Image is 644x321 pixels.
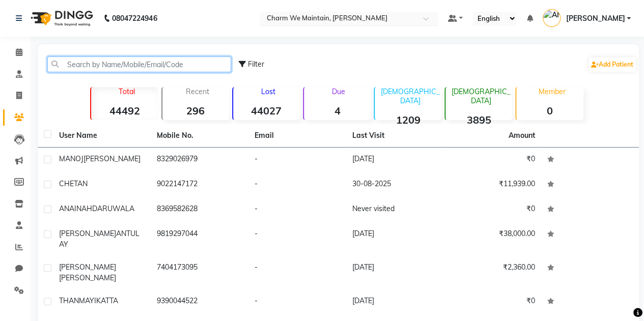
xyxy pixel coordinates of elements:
[450,87,512,105] p: [DEMOGRAPHIC_DATA]
[443,197,541,222] td: ₹0
[151,256,248,289] td: 7404173095
[59,179,88,188] span: CHETAN
[445,113,512,126] strong: 3895
[346,222,443,256] td: [DATE]
[83,154,141,163] span: [PERSON_NAME]
[248,148,346,172] td: -
[112,4,157,33] b: 08047224946
[543,9,561,27] img: ANJANI SHARMA
[346,172,443,197] td: 30-08-2025
[59,296,96,305] span: THANMAYI
[59,229,116,238] span: [PERSON_NAME]
[248,172,346,197] td: -
[96,296,118,305] span: KATTA
[248,124,346,148] th: Email
[248,289,346,314] td: -
[151,148,248,172] td: 8329026979
[520,87,583,96] p: Member
[151,197,248,222] td: 8369582628
[151,289,248,314] td: 9390044522
[59,273,116,282] span: [PERSON_NAME]
[151,172,248,197] td: 9022147172
[589,57,636,72] a: Add Patient
[95,87,158,96] p: Total
[346,289,443,314] td: [DATE]
[151,124,248,148] th: Mobile No.
[443,148,541,172] td: ₹0
[151,222,248,256] td: 9819297044
[566,13,625,24] span: [PERSON_NAME]
[346,197,443,222] td: Never visited
[53,124,151,148] th: User Name
[248,60,264,69] span: Filter
[91,104,158,117] strong: 44492
[443,222,541,256] td: ₹38,000.00
[502,124,541,147] th: Amount
[304,104,371,117] strong: 4
[346,256,443,289] td: [DATE]
[443,289,541,314] td: ₹0
[233,104,300,117] strong: 44027
[248,256,346,289] td: -
[47,56,231,72] input: Search by Name/Mobile/Email/Code
[443,256,541,289] td: ₹2,360.00
[306,87,371,96] p: Due
[26,4,96,33] img: logo
[237,87,300,96] p: Lost
[248,197,346,222] td: -
[516,104,583,117] strong: 0
[166,87,229,96] p: Recent
[443,172,541,197] td: ₹11,939.00
[59,154,83,163] span: MANOJ
[248,222,346,256] td: -
[379,87,441,105] p: [DEMOGRAPHIC_DATA]
[59,204,92,213] span: ANAINAH
[59,262,116,272] span: [PERSON_NAME]
[162,104,229,117] strong: 296
[375,113,441,126] strong: 1209
[346,124,443,148] th: Last Visit
[346,148,443,172] td: [DATE]
[92,204,134,213] span: DARUWALA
